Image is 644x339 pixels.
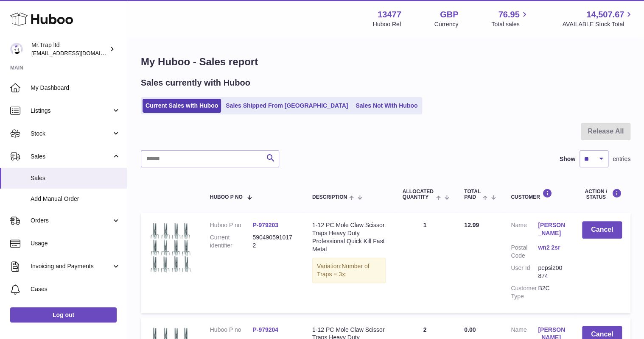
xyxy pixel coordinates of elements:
dt: Customer Type [511,284,538,300]
span: 76.95 [498,9,519,20]
span: Number of Traps = 3x; [317,263,369,278]
span: Total paid [464,189,481,200]
span: Listings [31,107,112,115]
dt: Postal Code [511,244,538,260]
div: Variation: [312,258,386,283]
a: P-979204 [252,326,278,333]
strong: GBP [440,9,458,20]
a: P-979203 [252,222,278,228]
div: Currency [434,20,459,28]
span: Total sales [491,20,529,28]
h1: My Huboo - Sales report [141,55,630,69]
span: Cases [31,285,120,293]
span: ALLOCATED Quantity [403,189,434,200]
button: Cancel [582,221,622,239]
img: office@grabacz.eu [10,43,23,56]
img: $_57.JPG [149,221,192,273]
a: Current Sales with Huboo [143,99,221,113]
span: [EMAIL_ADDRESS][DOMAIN_NAME] [31,50,125,56]
a: 14,507.67 AVAILABLE Stock Total [562,9,634,28]
dd: B2C [538,284,565,300]
span: Invoicing and Payments [31,262,112,270]
span: 14,507.67 [586,9,624,20]
dt: Huboo P no [210,221,253,229]
span: Usage [31,239,120,247]
span: My Dashboard [31,84,120,92]
td: 1 [394,213,456,313]
div: Customer [511,189,565,200]
dt: Name [511,221,538,239]
dt: Huboo P no [210,326,253,334]
div: 1-12 PC Mole Claw Scissor Traps Heavy Duty Professional Quick Kill Fast Metal [312,221,386,253]
span: 12.99 [464,222,479,228]
span: entries [613,155,630,163]
a: [PERSON_NAME] [538,221,565,237]
dt: User Id [511,264,538,280]
dd: 5904905910172 [252,233,295,250]
div: Mr.Trap ltd [31,41,108,57]
dt: Current identifier [210,233,253,250]
span: Sales [31,153,112,161]
span: AVAILABLE Stock Total [562,20,634,28]
span: Add Manual Order [31,195,120,203]
a: Log out [10,307,117,322]
a: wn2 2sr [538,244,565,252]
div: Huboo Ref [373,20,401,28]
a: Sales Not With Huboo [353,99,420,113]
label: Show [560,155,575,163]
span: Sales [31,174,120,182]
a: Sales Shipped From [GEOGRAPHIC_DATA] [223,99,351,113]
a: 76.95 Total sales [491,9,529,28]
span: Description [312,195,347,200]
dd: pepsi200874 [538,264,565,280]
strong: 13477 [378,9,401,20]
span: Orders [31,217,112,225]
h2: Sales currently with Huboo [141,77,250,89]
span: Stock [31,130,112,138]
span: Huboo P no [210,195,243,200]
span: 0.00 [464,326,476,333]
div: Action / Status [582,189,622,200]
